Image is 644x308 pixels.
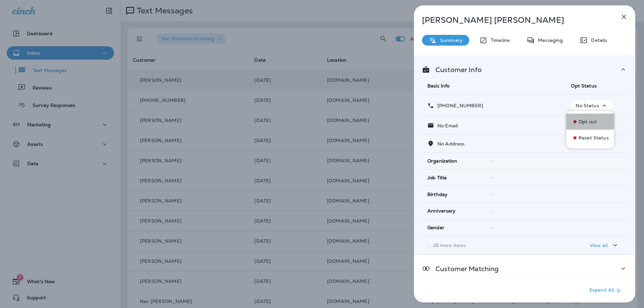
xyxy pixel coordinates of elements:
[489,208,494,214] span: --
[427,192,447,197] span: Birthday
[489,225,494,231] span: --
[422,15,605,25] p: [PERSON_NAME] [PERSON_NAME]
[427,158,457,164] span: Organization
[427,175,447,181] span: Job Title
[589,287,623,295] p: Expand All
[587,285,625,297] button: Expand All
[427,208,456,214] span: Anniversary
[489,191,494,197] span: --
[430,266,499,271] p: Customer Matching
[489,175,494,181] span: --
[430,67,482,72] p: Customer Info
[434,103,483,108] p: [PHONE_NUMBER]
[489,158,494,164] span: --
[427,225,444,231] span: Gender
[571,83,596,89] span: Opt Status
[427,83,449,89] span: Basic Info
[571,100,613,111] button: No Status
[434,123,458,128] p: No Email
[576,103,599,108] p: No Status
[588,38,607,43] p: Details
[487,38,510,43] p: Timeline
[434,141,465,146] p: No Address
[587,239,622,251] button: View all
[566,130,614,146] button: Reset Status
[579,135,609,140] p: Reset Status
[566,114,614,130] button: Opt out
[579,119,597,124] p: Opt out
[427,243,560,248] p: ... 28 more items
[437,38,463,43] p: Summary
[590,243,608,248] p: View all
[535,38,563,43] p: Messaging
